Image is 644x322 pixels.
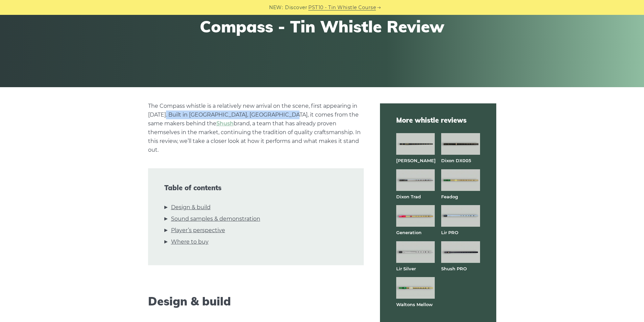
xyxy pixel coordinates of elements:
[396,205,435,227] img: Generation brass tin whistle full front view
[269,4,283,11] span: NEW:
[396,277,435,299] img: Waltons Mellow tin whistle full front view
[396,230,422,235] a: Generation
[396,169,435,191] img: Dixon Trad tin whistle full front view
[441,194,458,199] a: Feadog
[198,17,447,36] h1: Compass - Tin Whistle Review
[216,120,234,127] a: Shush
[441,169,480,191] img: Feadog brass tin whistle full front view
[396,241,435,263] img: Lir Silver tin whistle full front view
[164,184,348,192] span: Table of contents
[441,266,467,271] a: Shush PRO
[396,266,416,271] a: Lir Silver
[285,4,307,11] span: Discover
[148,295,364,308] h2: Design & build
[441,205,480,227] img: Lir PRO aluminum tin whistle full front view
[441,241,480,263] img: Shuh PRO tin whistle full front view
[396,116,480,125] span: More whistle reviews
[396,302,433,307] a: Waltons Mellow
[171,203,211,212] a: Design & build
[441,133,480,155] img: Dixon DX005 tin whistle full front view
[171,238,209,246] a: Where to buy
[148,102,364,154] p: The Compass whistle is a relatively new arrival on the scene, first appearing in [DATE]. Built in...
[171,215,260,223] a: Sound samples & demonstration
[308,4,376,11] a: PST10 - Tin Whistle Course
[441,158,471,163] a: Dixon DX005
[396,194,421,199] a: Dixon Trad
[171,226,225,235] a: Player’s perspective
[396,158,436,163] a: [PERSON_NAME]
[441,230,458,235] a: Lir PRO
